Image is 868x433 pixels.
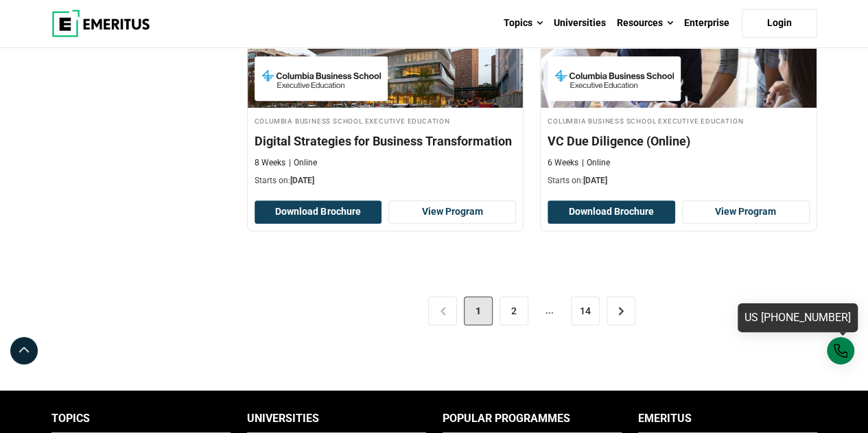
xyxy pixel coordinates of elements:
p: Online [582,157,610,169]
p: 6 Weeks [548,157,578,169]
a: View Program [388,200,516,224]
img: Columbia Business School Executive Education [554,63,674,94]
a: > [607,296,635,325]
span: [DATE] [290,176,314,185]
img: Columbia Business School Executive Education [261,63,381,94]
h4: Columbia Business School Executive Education [255,115,517,126]
span: 1 [464,296,493,325]
button: Download Brochure [255,200,382,224]
a: 2 [500,296,528,325]
p: Online [289,157,317,169]
a: Login [742,9,817,38]
h4: Columbia Business School Executive Education [548,115,810,126]
a: 14 [571,296,600,325]
p: Starts on: [255,175,517,187]
button: Download Brochure [548,200,675,224]
p: Starts on: [548,175,810,187]
h4: VC Due Diligence (Online) [548,132,810,150]
h4: Digital Strategies for Business Transformation [255,132,517,150]
p: 8 Weeks [255,157,285,169]
span: [DATE] [583,176,607,185]
a: US [PHONE_NUMBER] [738,303,858,332]
span: ... [535,296,564,325]
a: View Program [682,200,810,224]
